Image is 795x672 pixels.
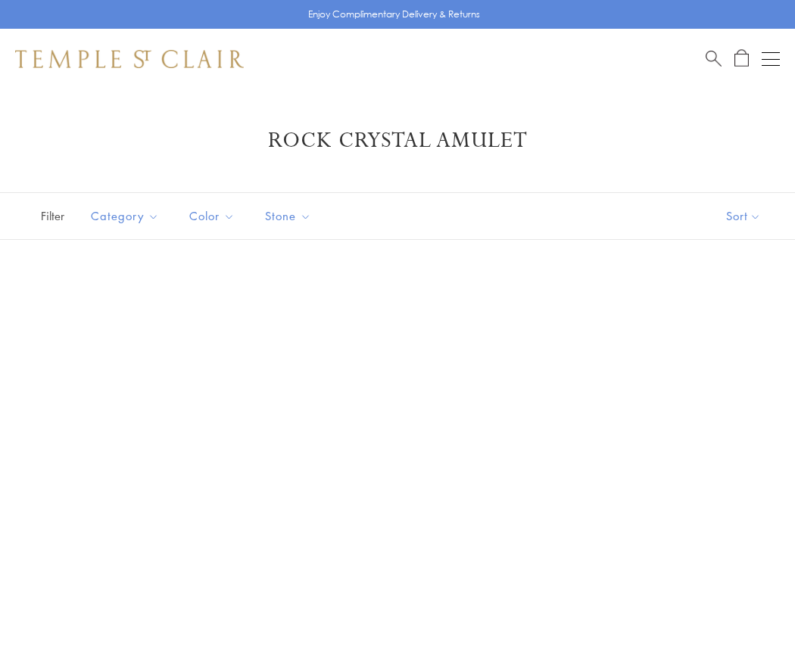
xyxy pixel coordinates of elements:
[734,49,749,68] a: Open Shopping Bag
[182,207,246,226] span: Color
[15,50,244,68] img: Temple St. Clair
[83,207,170,226] span: Category
[257,207,323,226] span: Stone
[79,199,170,233] button: Category
[38,127,757,154] h1: Rock Crystal Amulet
[254,199,323,233] button: Stone
[762,50,780,68] button: Open navigation
[706,49,722,68] a: Search
[308,7,480,22] p: Enjoy Complimentary Delivery & Returns
[178,199,246,233] button: Color
[692,193,795,239] button: Show sort by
